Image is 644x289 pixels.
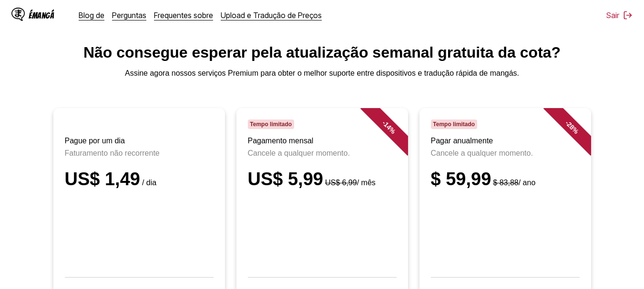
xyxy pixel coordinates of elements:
[248,201,397,264] iframe: PayPal
[11,8,25,21] img: Logotipo IsManga
[606,10,633,20] button: Sair
[65,149,160,157] font: Faturamento não recorrente
[83,44,561,61] font: Não consegue esperar pela atualização semanal gratuita da cota?
[380,119,388,126] font: -
[431,149,533,157] font: Cancele a qualquer momento.
[431,201,580,264] iframe: PayPal
[606,10,619,20] font: Sair
[248,137,314,145] font: Pagamento mensal
[112,10,146,20] a: Perguntas
[11,8,71,23] a: Logotipo IsMangaÉMangá
[431,137,493,145] font: Pagar anualmente
[142,179,156,187] font: / dia
[431,169,491,189] font: $ 59,99
[125,69,519,77] font: Assine agora nossos serviços Premium para obter o melhor suporte entre dispositivos e tradução rá...
[565,120,576,131] font: 28
[221,10,322,20] a: Upload e Tradução de Preços
[29,11,54,20] font: ÉMangá
[248,169,323,189] font: US$ 5,99
[388,126,397,135] font: %
[79,10,104,20] a: Blog de
[325,179,357,187] font: US$ 6,99
[563,119,571,126] font: -
[65,137,125,145] font: Pague por um dia
[623,10,633,20] img: sair
[154,10,213,20] a: Frequentes sobre
[248,149,350,157] font: Cancele a qualquer momento.
[65,169,140,189] font: US$ 1,49
[250,121,292,128] font: Tempo limitado
[571,126,580,135] font: %
[493,179,518,187] font: $ 83,88
[382,120,393,131] font: 14
[519,179,536,187] font: / ano
[433,121,475,128] font: Tempo limitado
[357,179,376,187] font: / mês
[65,201,214,264] iframe: PayPal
